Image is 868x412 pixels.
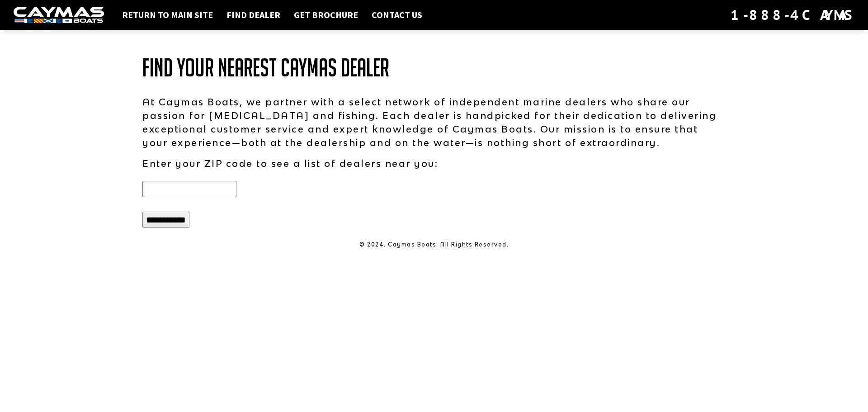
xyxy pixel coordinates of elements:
[222,9,285,21] a: Find Dealer
[142,241,726,249] p: © 2024. Caymas Boats. All Rights Reserved.
[118,9,217,21] a: Return to main site
[142,156,726,170] p: Enter your ZIP code to see a list of dealers near you:
[14,7,104,24] img: white-logo-c9c8dbefe5ff5ceceb0f0178aa75bf4bb51f6bca0971e226c86eb53dfe498488.png
[289,9,363,21] a: Get Brochure
[142,54,726,81] h1: Find Your Nearest Caymas Dealer
[731,5,854,25] div: 1-888-4CAYMAS
[142,95,726,149] p: At Caymas Boats, we partner with a select network of independent marine dealers who share our pas...
[367,9,427,21] a: Contact Us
